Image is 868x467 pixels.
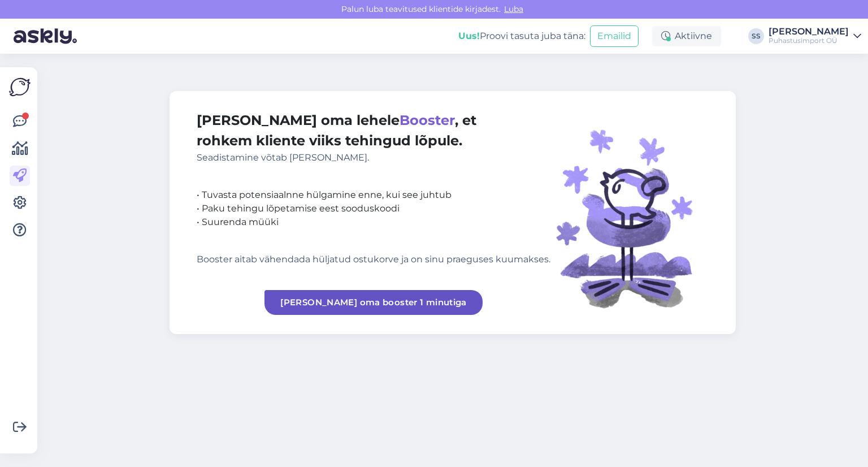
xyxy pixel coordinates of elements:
[197,202,550,215] div: • Paku tehingu lõpetamise eest sooduskoodi
[264,290,483,315] a: [PERSON_NAME] oma booster 1 minutiga
[748,28,764,44] div: SS
[9,76,31,98] img: Askly Logo
[769,36,849,45] div: Puhastusimport OÜ
[769,27,849,36] div: [PERSON_NAME]
[458,29,585,43] div: Proovi tasuta juba täna:
[590,25,639,47] button: Emailid
[197,151,550,165] div: Seadistamine võtab [PERSON_NAME].
[501,4,527,14] span: Luba
[652,26,721,46] div: Aktiivne
[197,110,550,165] div: [PERSON_NAME] oma lehele , et rohkem kliente viiks tehingud lõpule.
[458,31,480,41] b: Uus!
[550,110,709,315] img: illustration
[769,27,861,45] a: [PERSON_NAME]Puhastusimport OÜ
[400,112,455,128] span: Booster
[197,188,550,202] div: • Tuvasta potensiaalnne hülgamine enne, kui see juhtub
[197,215,550,229] div: • Suurenda müüki
[197,253,550,266] div: Booster aitab vähendada hüljatud ostukorve ja on sinu praeguses kuumakses.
